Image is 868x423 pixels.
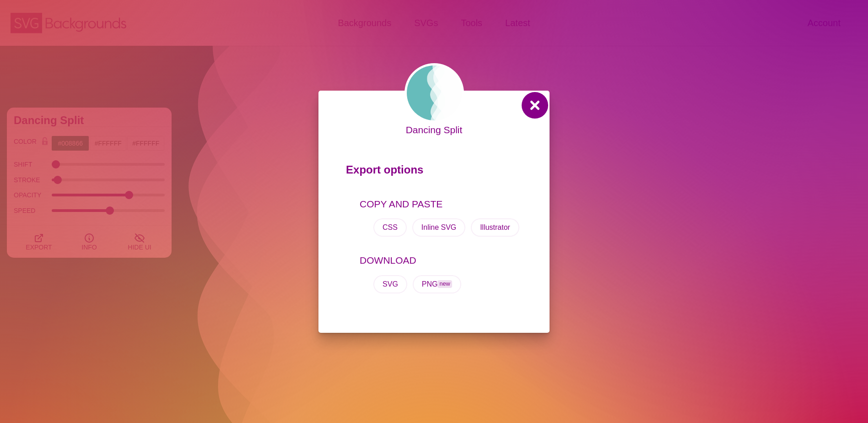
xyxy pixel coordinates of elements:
[413,275,461,293] button: PNGnew
[471,218,519,237] button: Illustrator
[437,280,452,288] span: new
[412,218,465,237] button: Inline SVG
[360,197,522,211] p: COPY AND PASTE
[373,275,407,293] button: SVG
[373,218,407,237] button: CSS
[404,63,464,123] img: vertical flowing waves animated divider
[404,123,464,137] p: Dancing Split
[346,159,522,185] p: Export options
[360,253,522,268] p: DOWNLOAD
